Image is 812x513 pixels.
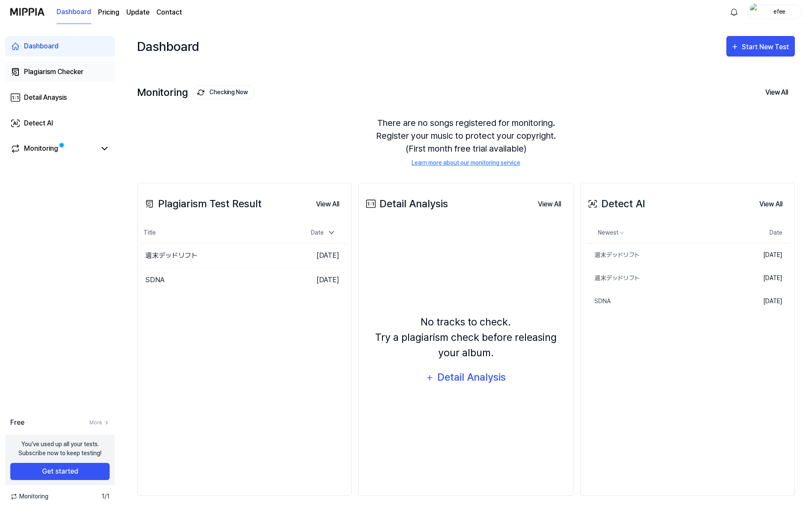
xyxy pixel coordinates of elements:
div: Detect AI [586,196,645,212]
div: Detect AI [24,118,53,128]
span: Monitoring [10,492,48,501]
a: 週末デッドリフト [586,267,740,289]
span: 1 / 1 [101,492,110,501]
img: monitoring Icon [197,89,204,96]
td: [DATE] [295,243,346,268]
a: Update [126,7,149,18]
div: 週末デッドリフト [586,251,640,259]
div: Monitoring [137,85,255,100]
a: Dashboard [57,0,91,24]
div: Detail Anaysis [24,92,67,103]
td: [DATE] [740,266,789,289]
div: SDNA [145,275,164,285]
button: View All [758,84,795,101]
button: Detail Analysis [420,367,512,388]
div: No tracks to check. Try a plagiarism check before releasing your album. [364,314,567,361]
th: Date [740,223,789,243]
div: Dashboard [24,41,59,51]
div: Plagiarism Test Result [143,196,262,212]
button: Checking Now [193,85,255,100]
td: [DATE] [740,289,789,313]
div: efee [763,7,796,16]
a: Detect AI [5,113,115,134]
a: SDNA [586,290,740,313]
a: View All [752,195,789,213]
div: Plagiarism Checker [24,67,84,77]
a: Pricing [98,7,119,18]
button: Start New Test [726,36,795,57]
a: View All [309,195,346,213]
a: Dashboard [5,36,115,57]
th: Title [143,223,295,243]
div: Date [307,226,339,240]
div: SDNA [586,297,611,306]
div: There are no songs registered for monitoring. Register your music to protect your copyright. (Fir... [137,106,795,178]
div: Monitoring [24,143,58,154]
a: More [90,419,110,427]
td: [DATE] [740,243,789,266]
img: 알림 [729,7,739,17]
div: Dashboard [137,33,199,60]
button: profileefee [747,5,802,19]
a: 週末デッドリフト [586,244,740,266]
a: Detail Anaysis [5,87,115,108]
span: Free [10,418,24,428]
button: View All [531,196,568,213]
div: Start New Test [742,42,791,53]
div: Detail Analysis [437,369,507,385]
button: View All [309,196,346,213]
a: Plagiarism Checker [5,62,115,82]
div: You’ve used up all your tests. Subscribe now to keep testing! [18,440,101,458]
button: View All [752,196,789,213]
button: Get started [10,463,110,480]
div: 週末デッドリフト [145,251,197,261]
div: Detail Analysis [364,196,448,212]
a: Monitoring [10,143,96,154]
td: [DATE] [295,268,346,292]
a: View All [531,195,568,213]
a: Contact [156,7,182,18]
img: profile [750,3,760,21]
a: Learn more about our monitoring service [412,158,520,167]
div: 週末デッドリフト [586,274,640,283]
